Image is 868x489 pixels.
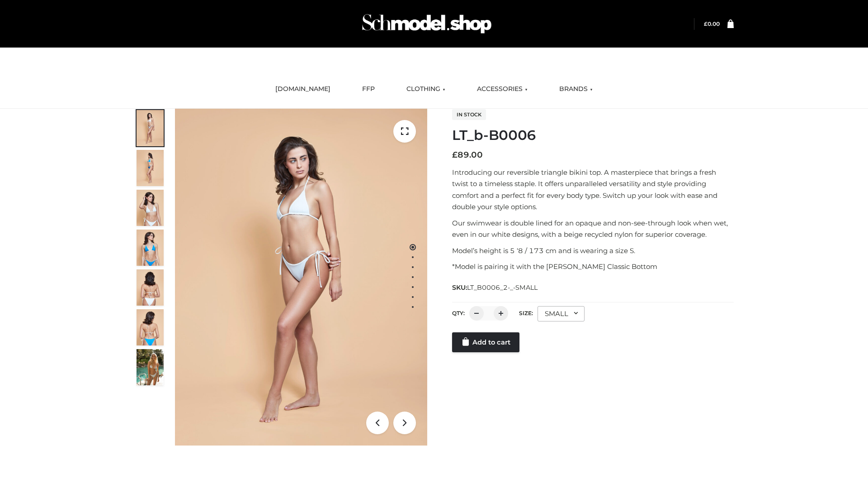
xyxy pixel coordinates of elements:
img: Schmodel Admin 964 [359,6,495,42]
a: [DOMAIN_NAME] [269,79,337,99]
span: LT_B0006_2-_-SMALL [467,283,538,292]
h1: LT_b-B0006 [452,127,734,144]
a: £0.00 [704,20,720,27]
p: Our swimwear is double lined for an opaque and non-see-through look when wet, even in our white d... [452,217,734,240]
p: Model’s height is 5 ‘8 / 173 cm and is wearing a size S. [452,245,734,257]
img: ArielClassicBikiniTop_CloudNine_AzureSky_OW114ECO_3-scaled.jpg [137,190,164,226]
a: FFP [355,79,382,99]
span: £ [704,20,708,27]
a: BRANDS [552,79,599,99]
img: ArielClassicBikiniTop_CloudNine_AzureSky_OW114ECO_7-scaled.jpg [137,269,164,306]
p: Introducing our reversible triangle bikini top. A masterpiece that brings a fresh twist to a time... [452,167,734,213]
div: SMALL [538,306,585,321]
span: SKU: [452,282,538,293]
img: Arieltop_CloudNine_AzureSky2.jpg [137,349,164,385]
img: ArielClassicBikiniTop_CloudNine_AzureSky_OW114ECO_1 [175,109,427,446]
label: QTY: [452,310,465,316]
img: ArielClassicBikiniTop_CloudNine_AzureSky_OW114ECO_1-scaled.jpg [137,110,164,146]
span: In stock [452,109,486,120]
img: ArielClassicBikiniTop_CloudNine_AzureSky_OW114ECO_2-scaled.jpg [137,150,164,186]
img: ArielClassicBikiniTop_CloudNine_AzureSky_OW114ECO_4-scaled.jpg [137,230,164,266]
span: £ [452,150,458,160]
a: Add to cart [452,332,519,352]
p: *Model is pairing it with the [PERSON_NAME] Classic Bottom [452,261,734,273]
a: CLOTHING [400,79,452,99]
bdi: 0.00 [704,20,720,27]
label: Size: [519,310,533,316]
img: ArielClassicBikiniTop_CloudNine_AzureSky_OW114ECO_8-scaled.jpg [137,309,164,345]
a: ACCESSORIES [470,79,534,99]
bdi: 89.00 [452,150,483,160]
